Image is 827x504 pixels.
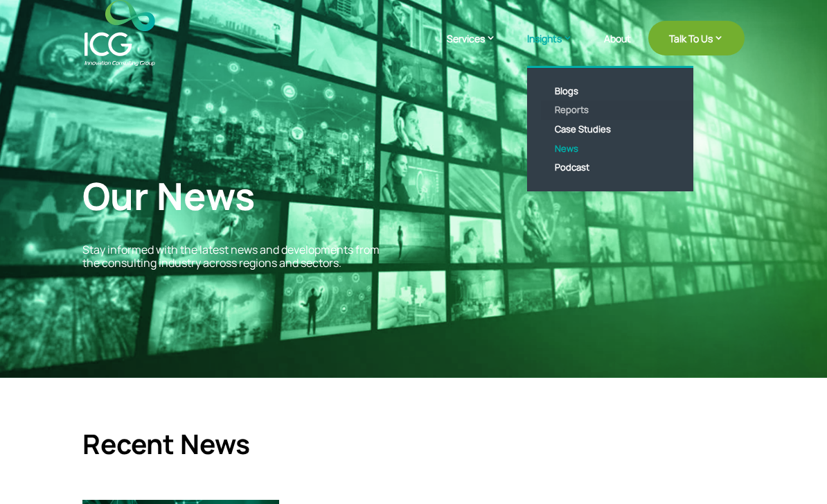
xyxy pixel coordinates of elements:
a: Podcast [541,158,700,177]
a: Talk To Us [648,21,745,55]
a: Reports [541,101,700,120]
iframe: Chat Widget [758,437,827,504]
a: News [541,139,700,159]
a: Services [447,31,510,66]
a: Insights [527,31,587,66]
span: Recent News [82,425,250,462]
a: Blogs [541,82,700,101]
span: Stay informed with the latest news and developments from the consulting industry across regions a... [82,242,380,270]
a: Case Studies [541,120,700,139]
span: Our News [82,170,255,221]
a: About [604,33,631,66]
